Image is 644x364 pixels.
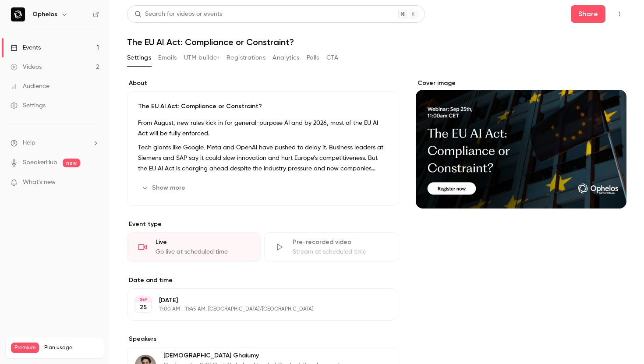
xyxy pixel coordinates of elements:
[11,63,42,71] div: Videos
[11,7,25,21] img: Ophelos
[158,51,177,65] button: Emails
[272,51,300,65] button: Analytics
[156,238,250,247] div: Live
[11,43,41,52] div: Events
[23,138,35,148] span: Help
[127,335,398,343] label: Speakers
[127,51,151,65] button: Settings
[140,303,147,312] p: 25
[23,178,56,187] span: What's new
[138,102,387,111] p: The EU AI Act: Compliance or Constraint?
[326,51,338,65] button: CTA
[11,138,99,148] li: help-dropdown-opener
[293,247,387,256] div: Stream at scheduled time
[226,51,265,65] button: Registrations
[134,10,222,19] div: Search for videos or events
[23,158,57,167] a: SpeakerHub
[135,297,151,303] div: SEP
[127,220,398,229] p: Event type
[127,276,398,285] label: Date and time
[184,51,219,65] button: UTM builder
[416,79,626,209] section: Cover image
[264,232,398,262] div: Pre-recorded videoStream at scheduled time
[163,351,341,360] p: [DEMOGRAPHIC_DATA] Ghaiumy
[307,51,319,65] button: Polls
[127,232,261,262] div: LiveGo live at scheduled time
[159,296,352,305] p: [DATE]
[127,37,626,47] h1: The EU AI Act: Compliance or Constraint?
[44,344,99,351] span: Plan usage
[138,181,191,195] button: Show more
[138,118,387,139] p: From August, new rules kick in for general-purpose AI and by 2026, most of the EU AI Act will be ...
[32,10,57,19] h6: Ophelos
[571,5,605,23] button: Share
[159,306,352,313] p: 11:00 AM - 11:45 AM, [GEOGRAPHIC_DATA]/[GEOGRAPHIC_DATA]
[127,79,398,88] label: About
[416,79,626,88] label: Cover image
[11,82,50,91] div: Audience
[63,159,80,167] span: new
[156,247,250,256] div: Go live at scheduled time
[138,142,387,174] p: Tech giants like Google, Meta and OpenAI have pushed to delay it. Business leaders at Siemens and...
[88,179,99,187] iframe: Noticeable Trigger
[11,101,46,110] div: Settings
[11,343,39,353] span: Premium
[293,238,387,247] div: Pre-recorded video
